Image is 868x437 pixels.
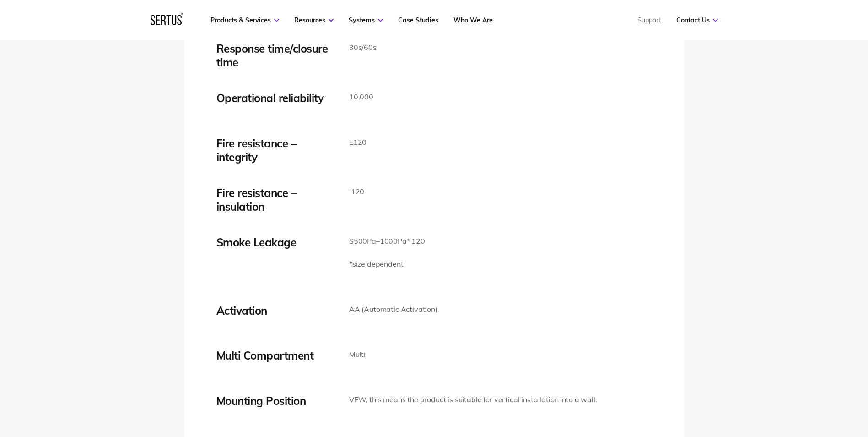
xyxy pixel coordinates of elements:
a: Contact Us [676,16,718,24]
div: Response time/closure time [216,42,335,69]
div: Fire resistance – integrity [216,137,335,164]
p: *size dependent [349,258,425,270]
p: I120 [349,186,364,198]
p: 30s/60s [349,42,377,54]
a: Resources [294,16,334,24]
div: Mounting Position [216,394,335,408]
a: Who We Are [453,16,493,24]
p: VEW, this means the product is suitable for vertical installation into a wall. [349,394,597,406]
div: Activation [216,304,335,317]
a: Support [637,16,661,24]
p: Multi [349,349,366,361]
a: Case Studies [398,16,438,24]
p: AA (Automatic Activation) [349,304,437,316]
iframe: Chat Widget [703,331,868,437]
a: Systems [349,16,383,24]
div: Multi Compartment [216,349,335,362]
p: S500Pa–1000Pa* 120 [349,235,425,247]
p: E120 [349,137,367,148]
div: Operational reliability [216,91,335,105]
div: Smoke Leakage [216,235,335,249]
div: Fire resistance – insulation [216,186,335,213]
p: 10,000 [349,91,373,103]
a: Products & Services [210,16,279,24]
